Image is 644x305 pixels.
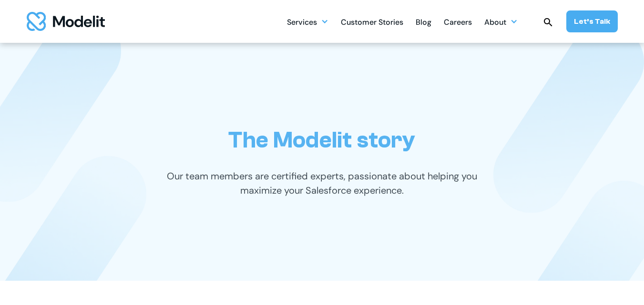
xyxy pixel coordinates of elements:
[484,12,518,31] div: About
[341,12,403,31] a: Customer Stories
[27,12,105,31] img: modelit logo
[416,12,431,31] a: Blog
[287,14,317,32] div: Services
[416,14,431,32] div: Blog
[444,14,472,32] div: Careers
[566,10,618,32] a: Let’s Talk
[158,169,487,197] p: Our team members are certified experts, passionate about helping you maximize your Salesforce exp...
[27,12,105,31] a: home
[228,127,415,154] h1: The Modelit story
[287,12,328,31] div: Services
[484,14,506,32] div: About
[341,14,403,32] div: Customer Stories
[574,16,610,27] div: Let’s Talk
[444,12,472,31] a: Careers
